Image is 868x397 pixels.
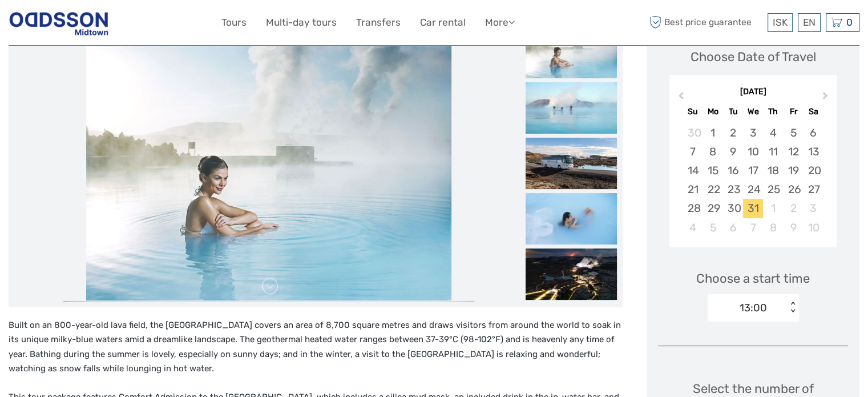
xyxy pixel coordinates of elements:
[356,14,401,31] a: Transfers
[266,14,337,31] a: Multi-day tours
[683,199,703,218] div: Choose Sunday, December 28th, 2025
[723,199,743,218] div: Choose Tuesday, December 30th, 2025
[723,180,743,199] div: Choose Tuesday, December 23rd, 2025
[763,123,783,142] div: Choose Thursday, December 4th, 2025
[691,48,816,66] div: Choose Date of Travel
[723,161,743,180] div: Choose Tuesday, December 16th, 2025
[783,218,803,237] div: Choose Friday, January 9th, 2026
[773,17,788,28] span: ISK
[16,20,129,29] p: We're away right now. Please check back later!
[743,199,763,218] div: Choose Wednesday, December 31st, 2025
[703,161,723,180] div: Choose Monday, December 15th, 2025
[683,180,703,199] div: Choose Sunday, December 21st, 2025
[703,180,723,199] div: Choose Monday, December 22nd, 2025
[703,218,723,237] div: Choose Monday, January 5th, 2026
[420,14,466,31] a: Car rental
[804,199,823,218] div: Choose Saturday, January 3rd, 2026
[743,161,763,180] div: Choose Wednesday, December 17th, 2025
[743,180,763,199] div: Choose Wednesday, December 24th, 2025
[817,89,835,107] button: Next Month
[526,138,617,189] img: abeddac4443a4c4f9649045e2cbba9e2_slider_thumbnail.jpeg
[673,123,833,237] div: month 2025-12
[763,142,783,161] div: Choose Thursday, December 11th, 2025
[723,142,743,161] div: Choose Tuesday, December 9th, 2025
[647,13,765,32] span: Best price guarantee
[696,270,810,287] span: Choose a start time
[740,300,767,315] div: 13:00
[683,104,703,119] div: Su
[683,161,703,180] div: Choose Sunday, December 14th, 2025
[9,318,623,376] p: Built on an 800-year-old lava field, the [GEOGRAPHIC_DATA] covers an area of 8,700 square metres ...
[671,89,689,107] button: Previous Month
[804,142,823,161] div: Choose Saturday, December 13th, 2025
[763,161,783,180] div: Choose Thursday, December 18th, 2025
[804,104,823,119] div: Sa
[703,123,723,142] div: Choose Monday, December 1st, 2025
[743,142,763,161] div: Choose Wednesday, December 10th, 2025
[743,123,763,142] div: Choose Wednesday, December 3rd, 2025
[723,123,743,142] div: Choose Tuesday, December 2nd, 2025
[683,142,703,161] div: Choose Sunday, December 7th, 2025
[783,180,803,199] div: Choose Friday, December 26th, 2025
[804,161,823,180] div: Choose Saturday, December 20th, 2025
[526,248,617,300] img: 1a802f8354d34d8c97b2a6c1e17b2e55_slider_thumbnail.jpg
[763,104,783,119] div: Th
[9,9,109,37] img: Reykjavik Residence
[131,18,145,31] button: Open LiveChat chat widget
[743,218,763,237] div: Choose Wednesday, January 7th, 2026
[783,104,803,119] div: Fr
[783,123,803,142] div: Choose Friday, December 5th, 2025
[703,104,723,119] div: Mo
[86,27,451,301] img: 3613469197694f4cb39c3f056b8fd3ca_main_slider.jpg
[669,86,837,98] div: [DATE]
[743,104,763,119] div: We
[703,199,723,218] div: Choose Monday, December 29th, 2025
[723,104,743,119] div: Tu
[723,218,743,237] div: Choose Tuesday, January 6th, 2026
[804,180,823,199] div: Choose Saturday, December 27th, 2025
[783,199,803,218] div: Choose Friday, January 2nd, 2026
[221,14,247,31] a: Tours
[783,142,803,161] div: Choose Friday, December 12th, 2025
[788,302,798,314] div: < >
[763,180,783,199] div: Choose Thursday, December 25th, 2025
[763,218,783,237] div: Choose Thursday, January 8th, 2026
[703,142,723,161] div: Choose Monday, December 8th, 2025
[804,218,823,237] div: Choose Saturday, January 10th, 2026
[683,123,703,142] div: Choose Sunday, November 30th, 2025
[526,82,617,134] img: 1be65a40f73e45d0aeb2ea7ba8aa2a94_slider_thumbnail.jpeg
[526,193,617,244] img: 89323c60ae7045e49c26330de12a2014_slider_thumbnail.jpg
[798,13,821,32] div: EN
[763,199,783,218] div: Choose Thursday, January 1st, 2026
[683,218,703,237] div: Choose Sunday, January 4th, 2026
[783,161,803,180] div: Choose Friday, December 19th, 2025
[526,27,617,78] img: 3613469197694f4cb39c3f056b8fd3ca_slider_thumbnail.jpg
[485,14,515,31] a: More
[804,123,823,142] div: Choose Saturday, December 6th, 2025
[845,17,854,28] span: 0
